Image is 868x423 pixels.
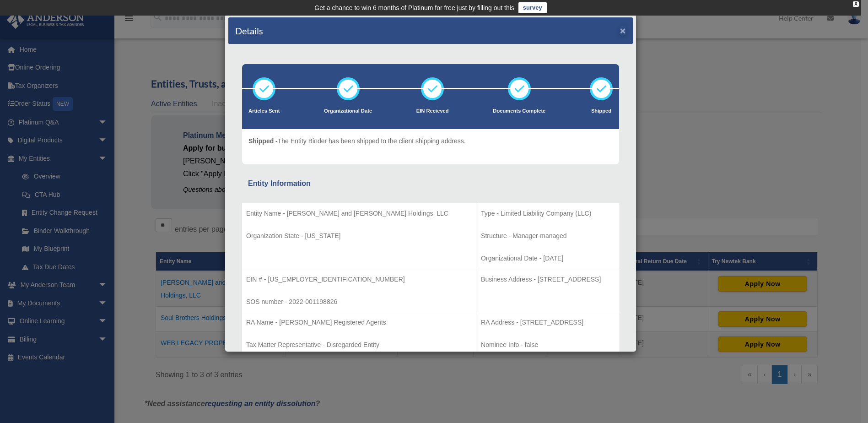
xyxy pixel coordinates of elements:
[853,1,859,7] div: close
[481,317,615,328] p: RA Address - [STREET_ADDRESS]
[620,26,626,35] button: ×
[416,107,449,116] p: EIN Recieved
[248,177,613,190] div: Entity Information
[481,230,615,242] p: Structure - Manager-managed
[248,136,466,147] p: The Entity Binder has been shipped to the client shipping address.
[493,107,545,116] p: Documents Complete
[246,208,471,219] p: Entity Name - [PERSON_NAME] and [PERSON_NAME] Holdings, LLC
[246,339,471,351] p: Tax Matter Representative - Disregarded Entity
[590,107,613,116] p: Shipped
[246,274,471,285] p: EIN # - [US_EMPLOYER_IDENTIFICATION_NUMBER]
[246,296,471,308] p: SOS number - 2022-001198826
[481,339,615,351] p: Nominee Info - false
[324,107,372,116] p: Organizational Date
[248,107,280,116] p: Articles Sent
[235,24,263,37] h4: Details
[481,208,615,219] p: Type - Limited Liability Company (LLC)
[246,317,471,328] p: RA Name - [PERSON_NAME] Registered Agents
[314,2,514,13] div: Get a chance to win 6 months of Platinum for free just by filling out this
[248,137,278,145] span: Shipped -
[481,253,615,264] p: Organizational Date - [DATE]
[481,274,615,285] p: Business Address - [STREET_ADDRESS]
[246,230,471,242] p: Organization State - [US_STATE]
[518,2,547,13] a: survey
